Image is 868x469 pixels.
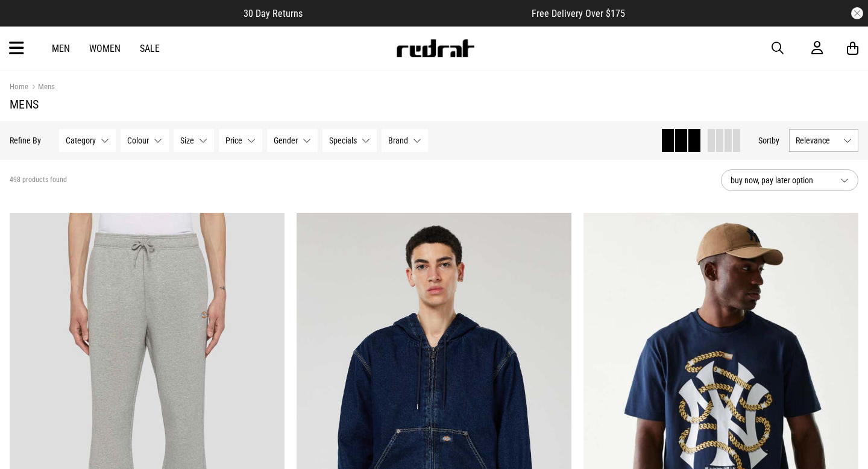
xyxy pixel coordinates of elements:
span: Gender [274,136,298,145]
button: Relevance [789,129,858,152]
button: Brand [382,129,428,152]
button: Sortby [758,133,779,148]
span: Price [225,136,242,145]
span: 498 products found [10,175,67,185]
span: Colour [127,136,149,145]
a: Mens [28,82,55,93]
span: Relevance [796,136,838,145]
button: Colour [121,129,169,152]
p: Refine By [10,136,41,145]
button: Specials [322,129,377,152]
button: Size [174,129,214,152]
a: Sale [140,43,160,54]
button: Category [59,129,116,152]
span: Specials [329,136,357,145]
a: Women [89,43,121,54]
span: buy now, pay later option [731,173,831,187]
iframe: Customer reviews powered by Trustpilot [327,7,508,19]
a: Men [52,43,70,54]
span: Category [66,136,96,145]
a: Home [10,82,28,91]
span: Size [180,136,194,145]
img: Redrat logo [395,39,475,57]
span: by [772,136,779,145]
span: 30 Day Returns [244,8,303,19]
span: Free Delivery Over $175 [532,8,625,19]
span: Brand [388,136,408,145]
button: Gender [267,129,318,152]
button: buy now, pay later option [721,169,858,191]
button: Price [219,129,262,152]
h1: Mens [10,97,858,112]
